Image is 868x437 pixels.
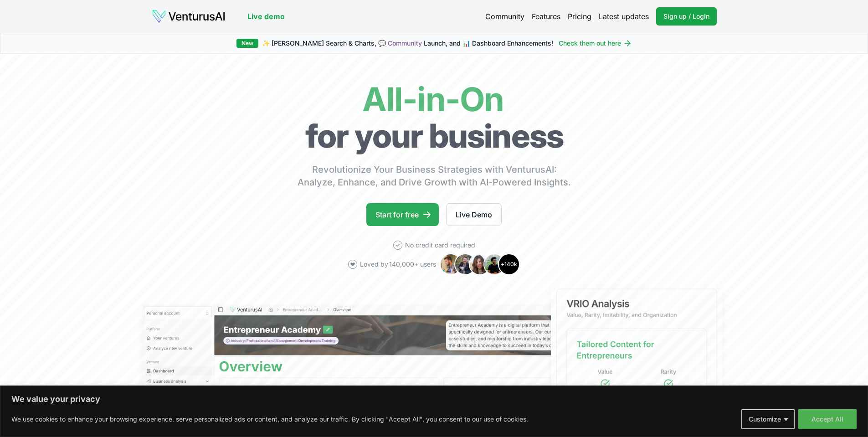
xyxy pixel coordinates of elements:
img: Avatar 1 [440,253,462,275]
p: We use cookies to enhance your browsing experience, serve personalized ads or content, and analyz... [11,414,528,425]
button: Customize [741,409,795,429]
a: Start for free [366,203,439,226]
a: Community [485,11,524,22]
a: Latest updates [599,11,649,22]
p: We value your privacy [11,394,857,405]
img: logo [152,9,226,24]
img: Avatar 2 [454,253,476,275]
a: Check them out here [559,39,632,48]
button: Accept All [798,409,857,429]
span: ✨ [PERSON_NAME] Search & Charts, 💬 Launch, and 📊 Dashboard Enhancements! [262,39,553,48]
span: Sign up / Login [663,12,709,21]
a: Sign up / Login [656,7,717,26]
img: Avatar 3 [469,253,491,275]
a: Live Demo [446,203,502,226]
a: Community [388,39,422,47]
img: Avatar 4 [483,253,505,275]
a: Live demo [247,11,285,22]
div: New [236,39,258,48]
a: Pricing [568,11,591,22]
a: Features [532,11,560,22]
